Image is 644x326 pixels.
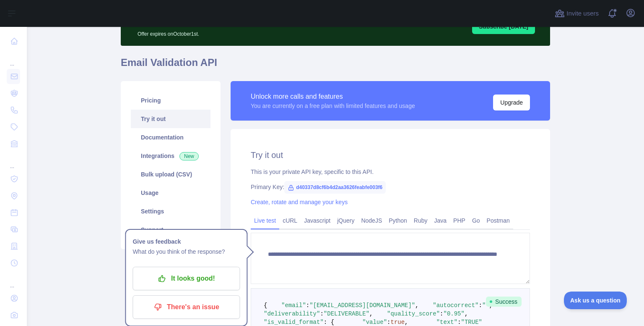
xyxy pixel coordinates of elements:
a: Javascript [301,214,334,227]
span: "0.95" [444,310,465,317]
p: It looks good! [139,271,234,286]
h2: Try it out [251,149,530,161]
span: , [369,310,373,317]
a: Pricing [131,91,210,110]
a: Try it out [131,110,210,128]
a: Documentation [131,128,210,147]
a: Go [469,214,483,227]
div: You are currently on a free plan with limited features and usage [251,102,415,110]
iframe: Toggle Customer Support [564,292,627,309]
h1: Email Validation API [121,56,550,76]
span: "" [482,302,489,309]
div: Unlock more calls and features [251,92,415,102]
span: "DELIVERABLE" [324,310,369,317]
a: Ruby [410,214,431,227]
a: Integrations New [131,147,210,165]
div: ... [7,50,20,67]
span: true [390,319,405,326]
span: "value" [362,319,387,326]
span: Invite users [566,9,599,18]
span: : [440,310,443,317]
div: ... [7,153,20,170]
span: : [387,319,390,326]
div: ... [7,272,20,289]
span: "TRUE" [461,319,482,326]
button: There's an issue [132,295,240,319]
span: d40337d8cf6b4d2aa3626feabfe003f6 [284,181,386,194]
p: Offer expires on October 1st. [138,27,368,37]
p: There's an issue [139,300,234,314]
a: Postman [483,214,513,227]
div: Primary Key: [251,183,530,191]
span: : [320,310,323,317]
a: Live test [251,214,279,227]
span: New [179,152,199,160]
span: "quality_score" [387,310,440,317]
a: cURL [279,214,301,227]
span: , [415,302,418,309]
button: Upgrade [493,95,530,110]
a: PHP [450,214,469,227]
span: Success [486,297,522,307]
span: : [479,302,482,309]
span: , [465,310,468,317]
button: It looks good! [132,267,240,290]
button: Invite users [553,7,600,20]
span: "is_valid_format" [264,319,324,326]
a: Usage [131,184,210,202]
a: Java [431,214,450,227]
a: Create, rotate and manage your keys [251,199,348,205]
span: "autocorrect" [433,302,478,309]
span: "[EMAIL_ADDRESS][DOMAIN_NAME]" [309,302,415,309]
a: Bulk upload (CSV) [131,165,210,184]
a: jQuery [334,214,358,227]
a: Support [131,221,210,239]
span: : [457,319,461,326]
div: This is your private API key, specific to this API. [251,168,530,176]
h1: Give us feedback [132,237,240,247]
span: "email" [281,302,306,309]
span: "deliverability" [264,310,320,317]
span: : [306,302,309,309]
span: "text" [436,319,457,326]
a: NodeJS [358,214,385,227]
span: , [489,302,493,309]
a: Python [385,214,410,227]
span: : { [324,319,334,326]
a: Settings [131,202,210,221]
span: { [264,302,267,309]
span: , [405,319,408,326]
p: What do you think of the response? [132,247,240,257]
